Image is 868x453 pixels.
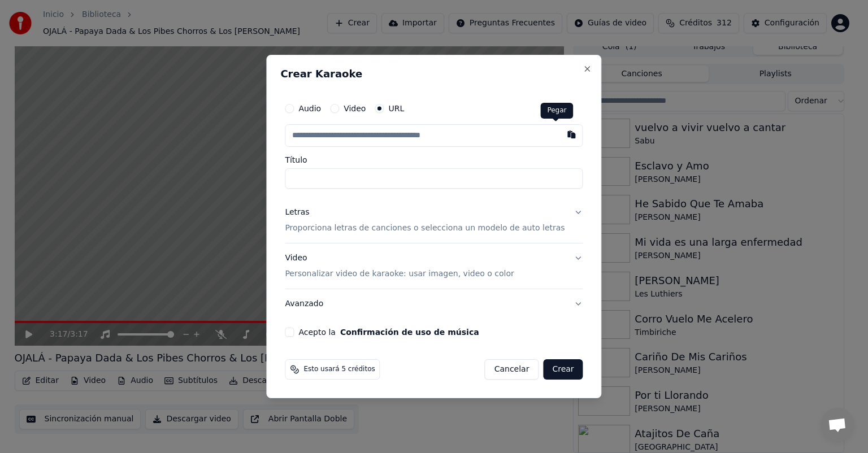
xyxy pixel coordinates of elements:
[285,223,565,234] p: Proporciona letras de canciones o selecciona un modelo de auto letras
[285,156,583,164] label: Título
[285,268,514,280] p: Personalizar video de karaoke: usar imagen, video o color
[344,104,366,112] label: Video
[543,359,583,380] button: Crear
[285,289,583,319] button: Avanzado
[285,207,309,218] div: Letras
[298,104,321,112] label: Audio
[298,328,479,336] label: Acepto la
[388,104,404,112] label: URL
[540,103,573,119] div: Pegar
[285,198,583,243] button: LetrasProporciona letras de canciones o selecciona un modelo de auto letras
[285,243,583,289] button: VideoPersonalizar video de karaoke: usar imagen, video o color
[485,359,539,380] button: Cancelar
[340,328,479,336] button: Acepto la
[285,252,514,280] div: Video
[280,69,587,79] h2: Crear Karaoke
[303,365,375,374] span: Esto usará 5 créditos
